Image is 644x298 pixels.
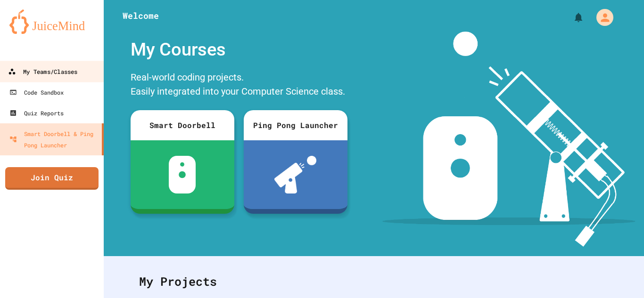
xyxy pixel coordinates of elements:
[244,110,347,140] div: Ping Pong Launcher
[8,66,77,78] div: My Teams/Classes
[9,128,98,151] div: Smart Doorbell & Ping Pong Launcher
[126,68,352,103] div: Real-world coding projects. Easily integrated into your Computer Science class.
[9,9,94,34] img: logo-orange.svg
[586,7,616,28] div: My Account
[169,156,196,193] img: sdb-white.svg
[9,107,64,119] div: Quiz Reports
[9,87,64,98] div: Code Sandbox
[5,167,99,190] a: Join Quiz
[126,32,352,68] div: My Courses
[382,32,635,247] img: banner-image-my-projects.png
[274,156,316,193] img: ppl-with-ball.png
[555,9,586,25] div: My Notifications
[131,110,234,140] div: Smart Doorbell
